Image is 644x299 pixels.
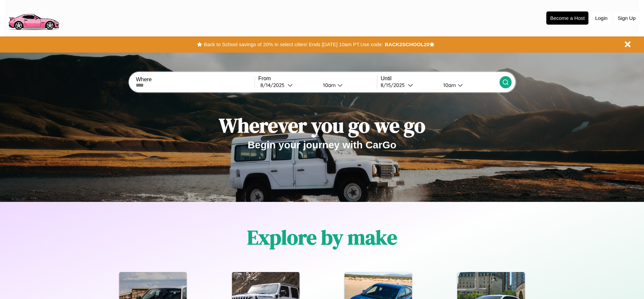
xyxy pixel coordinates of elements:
img: logo [5,3,62,32]
button: Become a Host [546,11,588,25]
button: 10am [438,82,499,89]
h1: Explore by make [247,223,397,251]
b: BACK2SCHOOL20 [385,41,429,47]
button: Sign Up [614,12,639,24]
button: 8/14/2025 [258,82,318,89]
button: Login [592,12,611,24]
div: 8 / 14 / 2025 [260,82,288,88]
div: 10am [320,82,337,88]
label: From [258,76,377,82]
label: Until [381,76,499,82]
button: 10am [318,82,377,89]
label: Where [136,77,254,83]
button: Back to School savings of 20% in select cities! Ends [DATE] 10am PT.Use code: [202,40,385,49]
div: 8 / 15 / 2025 [381,82,408,88]
div: 10am [440,82,458,88]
